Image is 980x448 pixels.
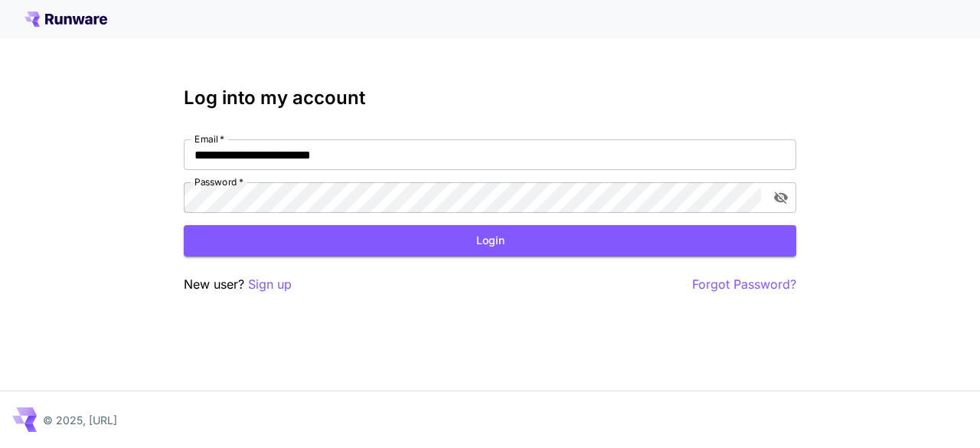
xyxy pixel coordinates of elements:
button: toggle password visibility [767,184,795,211]
label: Password [194,175,243,188]
button: Login [184,225,796,257]
label: Email [194,132,224,146]
button: Forgot Password? [692,275,796,294]
p: © 2025, [URL] [43,412,117,428]
h3: Log into my account [184,87,796,109]
p: New user? [184,275,292,294]
button: Sign up [248,275,292,294]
